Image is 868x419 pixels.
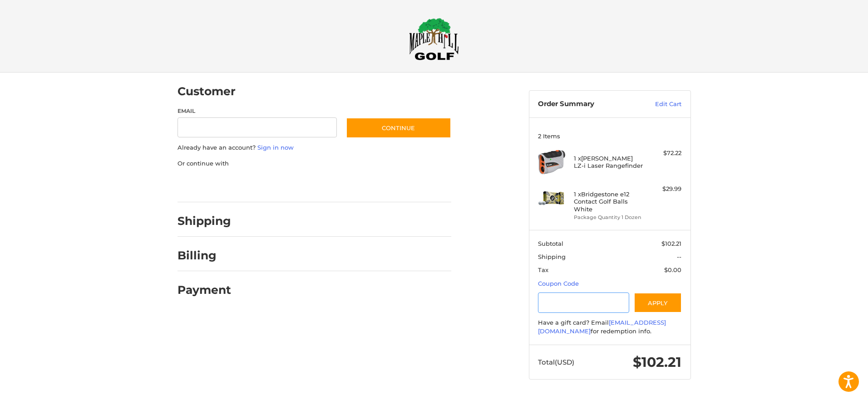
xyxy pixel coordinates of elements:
li: Package Quantity 1 Dozen [574,214,643,221]
h2: Payment [178,283,231,297]
span: Shipping [538,253,566,260]
div: Have a gift card? Email for redemption info. [538,318,681,336]
h3: 2 Items [538,132,681,140]
span: $0.00 [664,266,681,273]
iframe: PayPal-paylater [252,177,320,193]
a: Edit Cart [636,100,681,109]
iframe: PayPal-paypal [174,177,242,193]
span: Tax [538,266,548,273]
span: $102.21 [661,240,681,247]
h2: Customer [178,84,236,98]
div: $29.99 [646,185,681,194]
input: Gift Certificate or Coupon Code [538,292,629,313]
button: Continue [346,117,451,138]
span: -- [677,253,681,260]
iframe: PayPal-venmo [328,177,396,193]
div: $72.22 [646,149,681,158]
span: Subtotal [538,240,563,247]
a: Sign in now [257,144,294,151]
h2: Billing [178,248,231,263]
label: Email [178,107,337,115]
p: Already have an account? [178,143,451,152]
button: Apply [634,292,682,313]
iframe: Google Customer Reviews [793,395,868,419]
a: Coupon Code [538,280,579,287]
p: Or continue with [178,159,451,168]
h4: 1 x Bridgestone e12 Contact Golf Balls White [574,190,643,213]
img: Maple Hill Golf [409,18,459,60]
h2: Shipping [178,214,231,228]
h4: 1 x [PERSON_NAME] LZ-i Laser Rangefinder [574,155,643,170]
h3: Order Summary [538,100,636,109]
span: $102.21 [633,354,681,370]
span: Total (USD) [538,358,574,366]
